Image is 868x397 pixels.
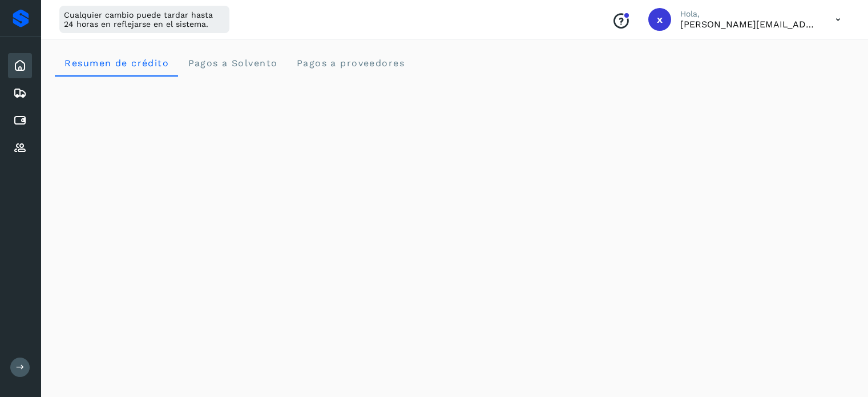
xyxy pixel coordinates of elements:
[8,108,32,133] div: Cuentas por pagar
[8,135,32,161] div: Proveedores
[64,58,169,69] span: Resumen de crédito
[296,58,405,69] span: Pagos a proveedores
[187,58,277,69] span: Pagos a Solvento
[680,9,817,19] p: Hola,
[8,81,32,106] div: Embarques
[8,53,32,78] div: Inicio
[59,6,229,33] div: Cualquier cambio puede tardar hasta 24 horas en reflejarse en el sistema.
[680,19,817,30] p: xochitl.miranda@99minutos.com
